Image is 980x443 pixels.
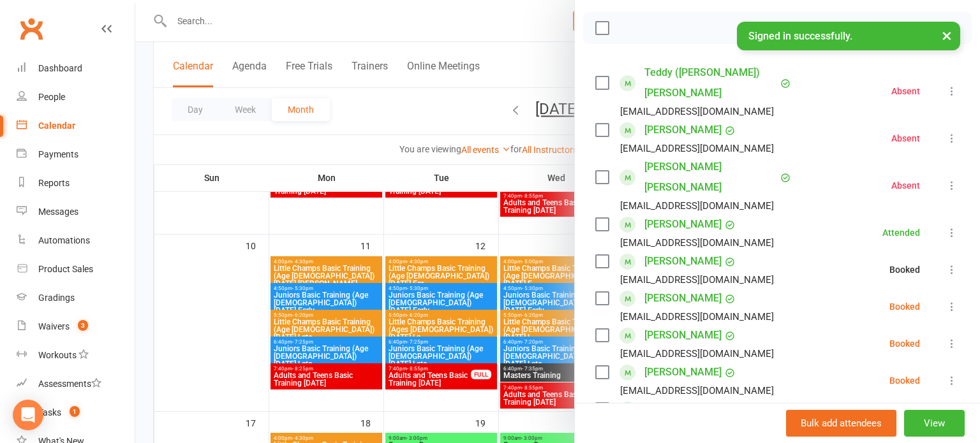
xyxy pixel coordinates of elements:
div: Attended [882,228,920,237]
a: [PERSON_NAME] [644,325,722,345]
div: People [38,92,65,102]
div: [EMAIL_ADDRESS][DOMAIN_NAME] [620,309,774,325]
div: Absent [891,181,920,190]
div: Assessments [38,379,101,389]
a: [PERSON_NAME] [644,399,722,419]
div: Waivers [38,321,70,331]
a: Clubworx [15,13,47,45]
div: Automations [38,235,90,245]
a: Gradings [17,284,135,312]
div: [EMAIL_ADDRESS][DOMAIN_NAME] [620,235,774,251]
a: Tasks 1 [17,398,135,427]
div: Tasks [38,407,61,418]
span: Signed in successfully. [748,30,852,42]
a: Dashboard [17,54,135,83]
div: Booked [889,302,920,311]
span: 3 [78,320,88,331]
div: Booked [889,376,920,385]
div: Booked [889,265,920,274]
div: Workouts [38,350,77,360]
button: × [935,22,958,49]
div: [EMAIL_ADDRESS][DOMAIN_NAME] [620,345,774,362]
div: Messages [38,207,78,217]
a: Automations [17,226,135,255]
a: Payments [17,140,135,169]
button: View [904,410,965,437]
a: [PERSON_NAME] [644,362,722,382]
div: Dashboard [38,63,82,73]
a: Workouts [17,341,135,370]
div: [EMAIL_ADDRESS][DOMAIN_NAME] [620,198,774,214]
div: [EMAIL_ADDRESS][DOMAIN_NAME] [620,272,774,288]
div: Calendar [38,120,75,131]
div: [EMAIL_ADDRESS][DOMAIN_NAME] [620,140,774,157]
div: Product Sales [38,264,93,274]
a: Calendar [17,112,135,140]
div: [EMAIL_ADDRESS][DOMAIN_NAME] [620,382,774,399]
div: Absent [891,87,920,96]
div: Open Intercom Messenger [13,400,43,430]
button: Bulk add attendees [786,410,896,437]
div: Payments [38,149,78,159]
a: [PERSON_NAME] [644,251,722,272]
a: [PERSON_NAME] [644,120,722,140]
div: Gradings [38,293,75,303]
a: [PERSON_NAME] [644,214,722,235]
div: Booked [889,339,920,348]
div: [EMAIL_ADDRESS][DOMAIN_NAME] [620,103,774,120]
div: Reports [38,178,70,188]
a: [PERSON_NAME] [PERSON_NAME] [644,157,777,198]
a: Assessments [17,370,135,398]
a: Reports [17,169,135,198]
a: People [17,83,135,112]
a: Teddy ([PERSON_NAME]) [PERSON_NAME] [644,62,777,103]
a: [PERSON_NAME] [644,288,722,309]
a: Messages [17,198,135,226]
span: 1 [70,406,80,417]
a: Waivers 3 [17,312,135,341]
a: Product Sales [17,255,135,284]
div: Absent [891,134,920,143]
